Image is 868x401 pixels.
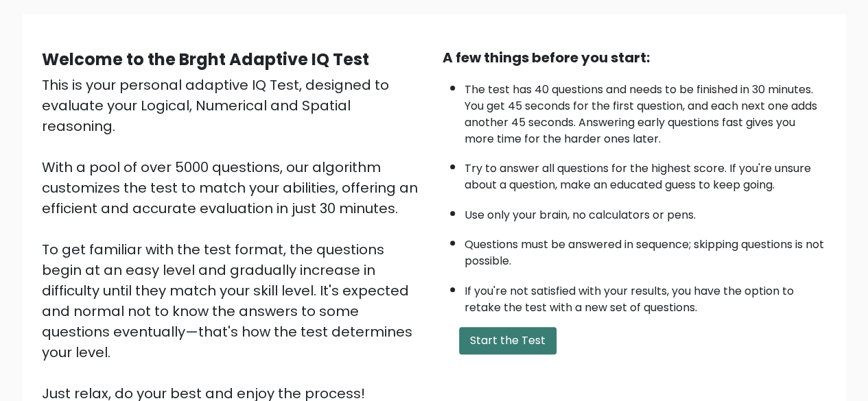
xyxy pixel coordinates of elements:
[465,200,827,223] li: Use only your brain, no calculators or pens.
[465,276,827,316] li: If you're not satisfied with your results, you have the option to retake the test with a new set ...
[465,230,827,269] li: Questions must be answered in sequence; skipping questions is not possible.
[465,154,827,193] li: Try to answer all questions for the highest score. If you're unsure about a question, make an edu...
[42,48,369,71] b: Welcome to the Brght Adaptive IQ Test
[459,327,556,354] button: Start the Test
[443,47,827,68] div: A few things before you start:
[465,75,827,147] li: The test has 40 questions and needs to be finished in 30 minutes. You get 45 seconds for the firs...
